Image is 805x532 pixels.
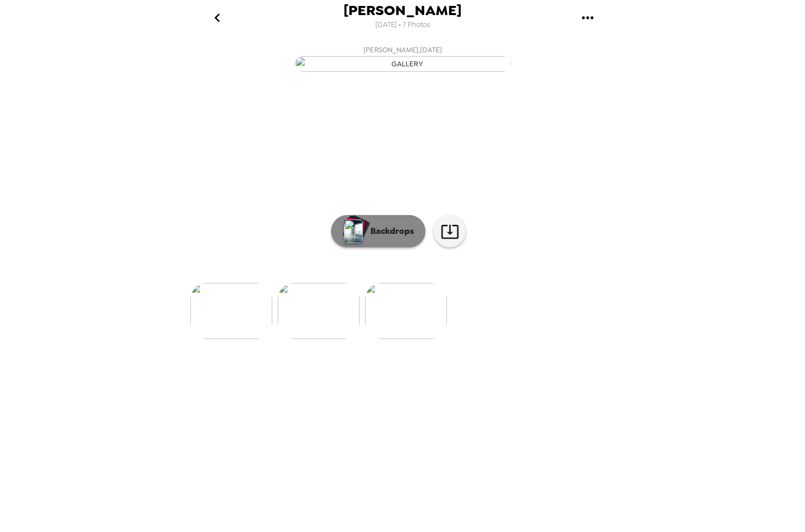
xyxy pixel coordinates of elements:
button: Backdrops [331,215,425,247]
button: [PERSON_NAME],[DATE] [187,40,618,75]
img: gallery [278,283,360,339]
img: gallery [365,283,447,339]
span: [PERSON_NAME] [343,3,462,18]
span: [PERSON_NAME] , [DATE] [363,44,442,56]
img: gallery [295,56,511,72]
p: Backdrops [365,225,414,238]
img: gallery [190,283,272,339]
span: [DATE] • 7 Photos [375,18,430,32]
